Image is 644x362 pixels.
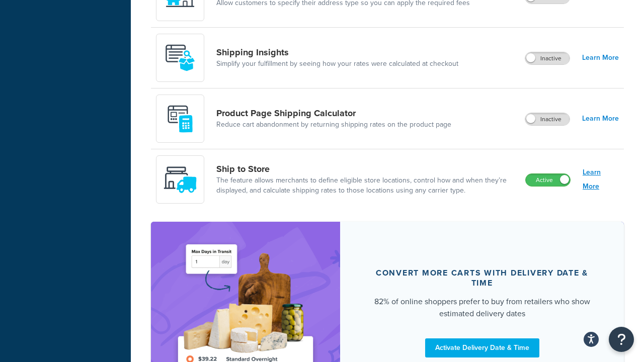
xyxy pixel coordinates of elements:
img: Acw9rhKYsOEjAAAAAElFTkSuQmCC [163,40,198,75]
label: Inactive [525,52,570,64]
label: Inactive [525,113,570,125]
label: Active [526,174,570,186]
div: 82% of online shoppers prefer to buy from retailers who show estimated delivery dates [364,296,600,320]
a: Learn More [583,165,619,194]
a: The feature allows merchants to define eligible store locations, control how and when they’re dis... [216,175,517,196]
a: Ship to Store [216,163,517,174]
a: Learn More [582,51,619,65]
a: Activate Delivery Date & Time [425,338,539,357]
a: Reduce cart abandonment by returning shipping rates on the product page [216,120,451,130]
a: Simplify your fulfillment by seeing how your rates were calculated at checkout [216,59,458,69]
div: Convert more carts with delivery date & time [364,268,600,288]
img: +D8d0cXZM7VpdAAAAAElFTkSuQmCC [163,101,198,136]
a: Product Page Shipping Calculator [216,108,451,119]
a: Shipping Insights [216,47,458,58]
a: Learn More [582,112,619,126]
img: icon-duo-feat-ship-to-store-7c4d6248.svg [163,162,198,197]
button: Open Resource Center [609,327,634,352]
